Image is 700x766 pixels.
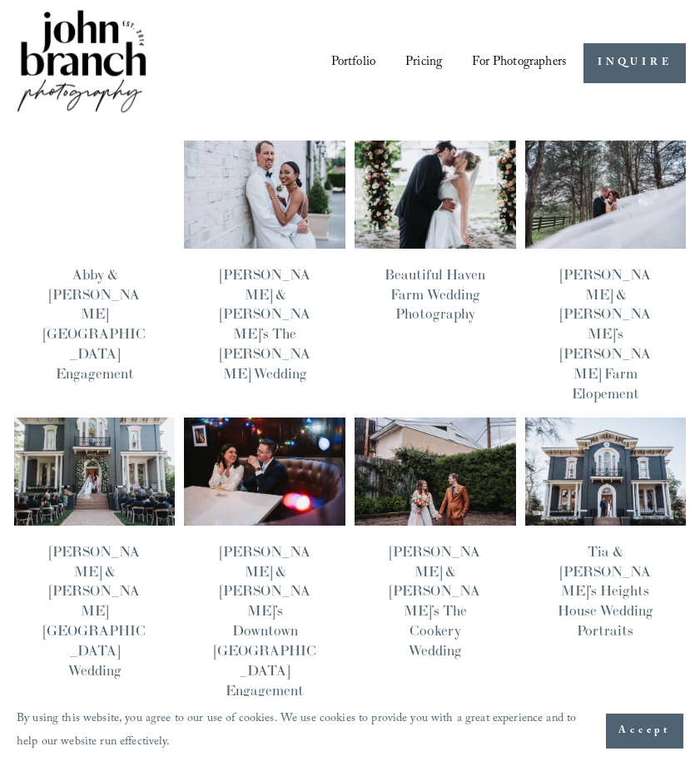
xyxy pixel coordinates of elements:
a: INQUIRE [583,43,686,84]
img: Tia &amp; Obinna’s Heights House Wedding Portraits [524,417,688,526]
p: By using this website, you agree to our use of cookies. We use cookies to provide you with a grea... [17,708,589,754]
a: Portfolio [331,49,375,77]
img: Beautiful Haven Farm Wedding Photography [354,140,517,249]
a: [PERSON_NAME] & [PERSON_NAME]’s Downtown [GEOGRAPHIC_DATA] Engagement [214,542,316,699]
img: Lorena &amp; Tom’s Downtown Durham Engagement [183,417,346,526]
a: Abby & [PERSON_NAME][GEOGRAPHIC_DATA] Engagement [43,265,146,383]
img: Abby &amp; Reed’s Heights House Hotel Engagement [13,140,176,249]
button: Accept [606,714,683,749]
span: Accept [618,723,671,739]
a: Pricing [405,49,442,77]
img: Stephania &amp; Mark’s Gentry Farm Elopement [524,140,688,249]
a: [PERSON_NAME] & [PERSON_NAME]’s The Cookery Wedding [390,542,480,660]
img: Chantel &amp; James’ Heights House Hotel Wedding [13,417,176,526]
img: John Branch IV Photography [14,7,149,119]
a: [PERSON_NAME] & [PERSON_NAME][GEOGRAPHIC_DATA] Wedding [43,542,146,680]
img: Jacqueline &amp; Timo’s The Cookery Wedding [354,417,517,526]
img: Bella &amp; Mike’s The Maxwell Raleigh Wedding [183,140,346,249]
a: [PERSON_NAME] & [PERSON_NAME]’s [PERSON_NAME] Farm Elopement [560,265,651,403]
a: folder dropdown [472,49,566,77]
a: [PERSON_NAME] & [PERSON_NAME]’s The [PERSON_NAME] Wedding [220,265,310,383]
a: Beautiful Haven Farm Wedding Photography [385,265,485,324]
span: For Photographers [472,51,566,76]
a: Tia & [PERSON_NAME]’s Heights House Wedding Portraits [558,542,653,640]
